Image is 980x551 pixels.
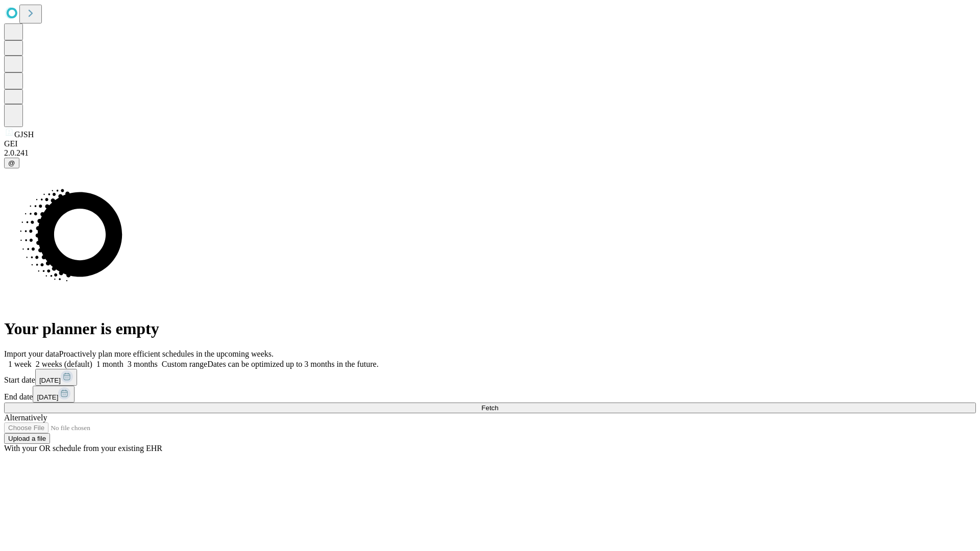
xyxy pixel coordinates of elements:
span: 3 months [128,360,158,368]
button: Fetch [4,403,976,413]
span: GJSH [14,130,34,139]
span: 1 week [8,360,32,368]
div: End date [4,386,976,403]
button: [DATE] [33,386,75,403]
span: Custom range [162,360,207,368]
span: [DATE] [37,393,58,401]
div: 2.0.241 [4,148,976,158]
h1: Your planner is empty [4,319,976,338]
button: Upload a file [4,433,50,444]
div: GEI [4,139,976,148]
span: 1 month [96,360,124,368]
span: Import your data [4,349,59,358]
span: 2 weeks (default) [36,360,92,368]
span: Dates can be optimized up to 3 months in the future. [207,360,378,368]
span: Proactively plan more efficient schedules in the upcoming weeks. [59,349,274,358]
span: @ [8,159,15,167]
span: [DATE] [39,377,61,384]
button: [DATE] [35,369,77,386]
button: @ [4,158,19,168]
span: Alternatively [4,413,47,422]
span: Fetch [481,404,498,412]
span: With your OR schedule from your existing EHR [4,444,162,453]
div: Start date [4,369,976,386]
